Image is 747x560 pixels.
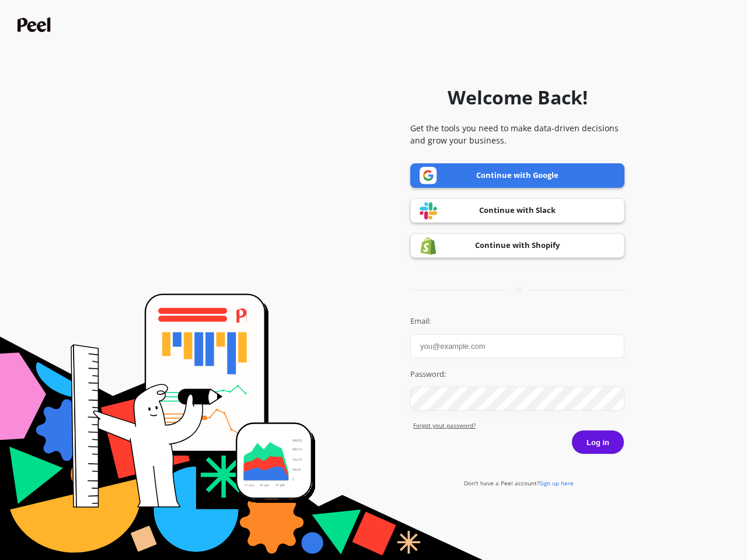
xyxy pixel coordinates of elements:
[420,237,437,255] img: Shopify logo
[413,421,624,430] a: Forgot yout password?
[464,479,574,487] a: Don't have a Peel account?Sign up here
[420,202,437,220] img: Slack logo
[410,233,624,258] a: Continue with Shopify
[410,163,624,188] a: Continue with Google
[410,285,624,294] div: or
[410,198,624,223] a: Continue with Slack
[410,369,624,380] label: Password:
[18,17,54,32] img: Peel
[420,167,437,184] img: Google logo
[571,430,624,454] button: Log in
[539,479,574,487] span: Sign up here
[448,83,588,111] h1: Welcome Back!
[410,122,624,146] p: Get the tools you need to make data-driven decisions and grow your business.
[410,316,624,327] label: Email:
[410,334,624,358] input: you@example.com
